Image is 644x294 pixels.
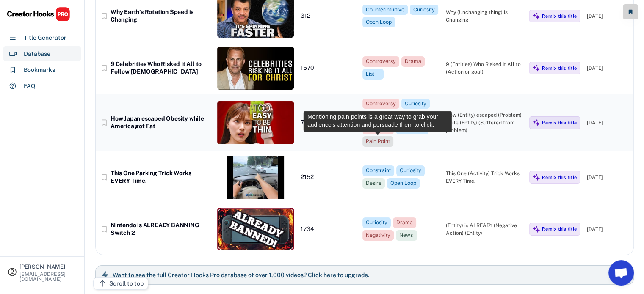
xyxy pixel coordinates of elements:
div: This One Parking Trick Works EVERY Time. [111,170,210,184]
div: 1570 [301,64,356,72]
div: Curiosity [366,219,387,226]
div: 9 Celebrities Who Risked It All to Follow [DEMOGRAPHIC_DATA] [111,60,210,75]
div: Remix this title [542,174,577,180]
div: Nintendo is ALREADY BANNING Switch 2 [111,222,210,236]
div: Drama [405,58,421,65]
div: Remix this title [542,13,577,19]
div: Pain Point [366,138,390,145]
div: 312 [301,12,356,20]
img: thumbnail%20%2864%29.jpg [217,156,294,199]
div: Negativity [366,125,390,132]
div: Remix this title [542,120,577,126]
img: CHPRO%20Logo.svg [7,7,70,22]
div: [DATE] [587,225,629,233]
div: Why Earth’s Rotation Speed is Changing [111,8,210,23]
div: Remix this title [542,226,577,232]
img: MagicMajor%20%28Purple%29.svg [533,12,540,20]
div: FAQ [24,82,36,91]
div: Controversy [366,100,396,107]
div: Open Loop [399,125,425,132]
div: (Entity) is ALREADY (Negative Action) (Entity) [446,222,522,237]
div: Move From Pain [366,113,405,120]
div: [DATE] [587,119,629,126]
div: Controversy [366,58,396,65]
button: bookmark_border [100,173,108,181]
div: Curiosity [405,100,426,107]
div: Bookmarks [24,66,55,74]
div: Drama [396,219,413,226]
div: Open Loop [366,19,392,26]
h6: Want to see the full Creator Hooks Pro database of over 1,000 videos? Click here to upgrade. [113,272,369,279]
div: Open Loop [390,180,416,187]
a: Open chat [608,260,634,286]
div: This One (Activity) Trick Works EVERY Time. [446,170,522,185]
button: bookmark_border [100,225,108,234]
div: [DATE] [587,64,629,72]
div: Curiosity [400,167,421,174]
img: MagicMajor%20%28Purple%29.svg [533,225,540,233]
div: [PERSON_NAME] [19,264,77,269]
div: Why (Unchanging thing) is Changing [446,8,522,24]
button: bookmark_border [100,64,108,72]
div: [DATE] [587,12,629,20]
div: Desire [366,180,381,187]
div: Title Generator [24,33,66,42]
div: Remix this title [542,65,577,71]
div: How (Entity) escaped (Problem) while (Entity) (Suffered from problem) [446,111,522,134]
div: Scroll to top [109,279,144,288]
div: 2152 [301,173,356,181]
div: List [366,71,380,78]
div: Constraint [366,167,391,174]
div: [DATE] [587,173,629,181]
div: Negativity [366,232,390,239]
div: News [399,232,414,239]
div: How Japan escaped Obesity while America got Fat [111,115,210,130]
div: 724 [301,119,356,126]
img: MagicMajor%20%28Purple%29.svg [533,119,540,126]
button: bookmark_border [100,118,108,127]
img: MagicMajor%20%28Purple%29.svg [533,64,540,72]
button: bookmark_border [100,12,108,20]
div: Counterintuitive [366,6,404,14]
img: thumbnail%20%2836%29.jpg [217,208,294,251]
img: MagicMajor%20%28Purple%29.svg [533,173,540,181]
div: 9 (Entities) Who Risked It All to (Action or goal) [446,60,522,76]
div: [EMAIL_ADDRESS][DOMAIN_NAME] [19,272,77,282]
img: thumbnail%20%2851%29.jpg [217,101,294,144]
div: 1734 [301,225,356,233]
img: thumbnail%20%2869%29.jpg [217,47,294,90]
div: Database [24,49,50,58]
div: Curiosity [413,6,435,14]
